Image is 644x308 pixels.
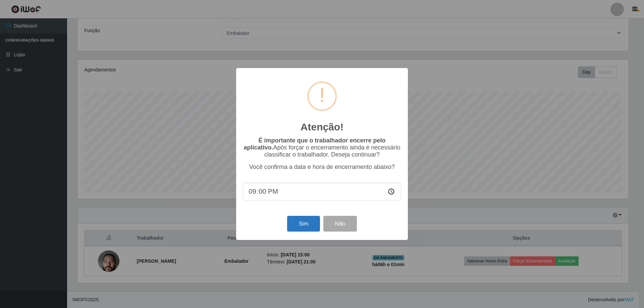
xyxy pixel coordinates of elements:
button: Sim [287,216,320,232]
button: Não [323,216,357,232]
p: Você confirma a data e hora de encerramento abaixo? [243,164,401,171]
b: É importante que o trabalhador encerre pelo aplicativo. [244,137,385,151]
p: Após forçar o encerramento ainda é necessário classificar o trabalhador. Deseja continuar? [243,137,401,158]
h2: Atenção! [301,121,343,133]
